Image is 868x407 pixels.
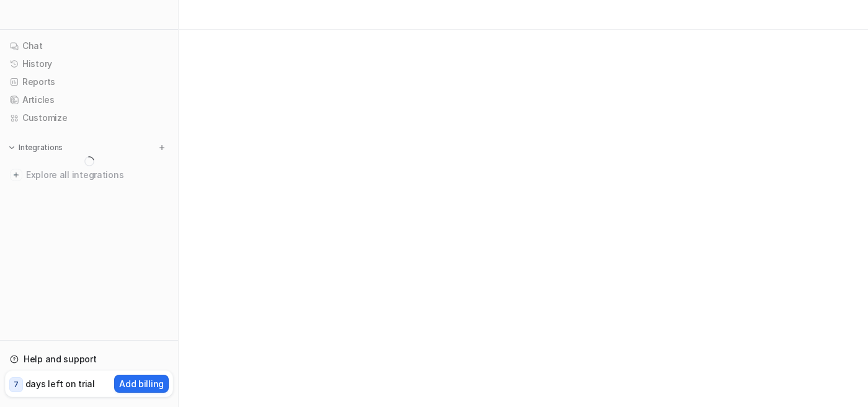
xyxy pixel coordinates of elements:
a: Customize [5,109,173,127]
img: explore all integrations [10,169,22,181]
img: menu_add.svg [158,143,166,152]
img: expand menu [7,143,16,152]
a: History [5,55,173,73]
p: days left on trial [25,377,95,390]
a: Help and support [5,351,173,368]
a: Explore all integrations [5,166,173,184]
button: Integrations [5,141,66,154]
p: Add billing [119,377,164,390]
span: Explore all integrations [26,165,168,185]
button: Add billing [114,375,169,393]
a: Reports [5,73,173,91]
a: Articles [5,91,173,109]
p: Integrations [19,143,63,153]
a: Chat [5,37,173,55]
p: 7 [14,379,19,390]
